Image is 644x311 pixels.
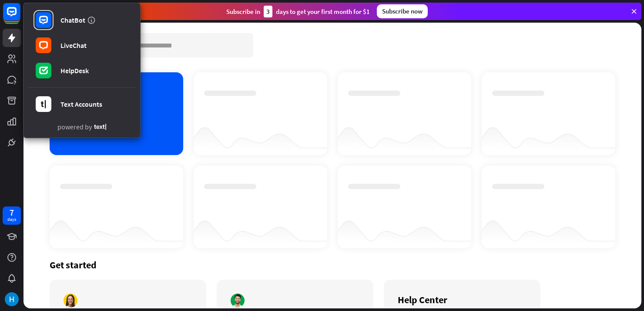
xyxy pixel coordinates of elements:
[377,4,428,18] div: Subscribe now
[7,216,16,223] div: days
[226,6,370,17] div: Subscribe in days to get your first month for $1
[7,3,33,30] button: Open LiveChat chat widget
[231,294,245,308] img: author
[10,209,14,216] div: 7
[64,294,77,308] img: author
[398,294,527,306] div: Help Center
[3,206,21,225] a: 7 days
[50,259,615,271] div: Get started
[264,6,272,17] div: 3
